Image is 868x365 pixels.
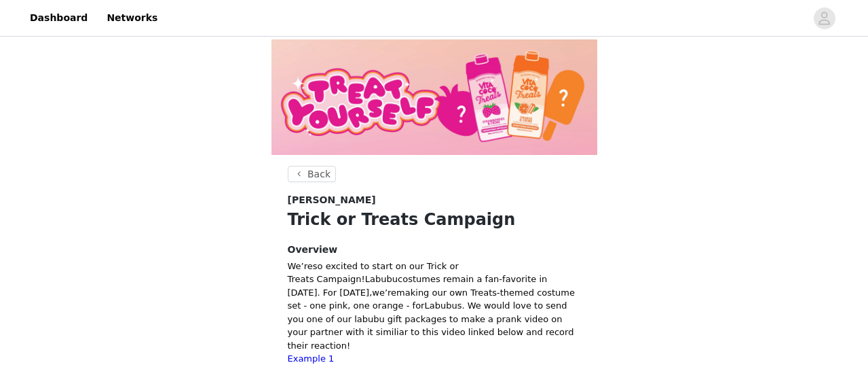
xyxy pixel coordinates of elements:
[288,207,581,232] h1: Trick or Treats Campaign
[98,3,166,33] a: Networks
[288,166,337,182] button: Back
[372,288,396,298] span: we’re
[288,274,575,351] span: ampaign!
[365,274,398,284] span: Labubu
[317,274,323,284] span: C
[288,353,335,364] a: Example 1
[288,300,574,351] span: . We would love to send you one of our labubu gift packages to make a prank video on your partner...
[271,39,597,155] img: campaign image
[288,261,459,285] span: so excited to start on our Trick or Treats
[396,288,500,298] span: making our own Treats-
[22,3,96,33] a: Dashboard
[288,274,548,298] span: costumes remain a fan-favorite in [DATE]. For [DATE],
[424,300,461,311] span: Labubus
[288,261,313,271] span: We’re
[818,7,831,29] div: avatar
[288,193,376,207] span: [PERSON_NAME]
[288,243,581,257] h4: Overview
